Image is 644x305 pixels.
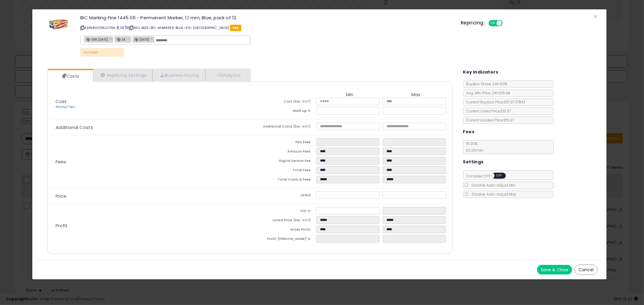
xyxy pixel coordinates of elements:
p: Price [51,194,250,199]
td: Listed Price (Exc. VAT) [250,216,316,226]
span: × [594,12,598,21]
span: 15.00 % [463,141,484,153]
span: FBA [230,25,241,31]
span: BuyBox Share 24h: 50% [463,81,508,86]
td: Vat % [250,207,316,216]
td: Total Costs & Fees [250,176,316,185]
span: [DATE] [133,37,149,42]
td: Digital Service Fee [250,157,316,166]
h3: BIC Marking Fine 1445 06 - Permanent Marker, 1.1 mm, Blue, pack of 12 [80,15,452,20]
a: Repricing Settings [93,69,153,81]
th: Min [316,92,383,98]
h5: Settings [463,158,484,166]
td: Amazon Fees [250,148,316,157]
p: Profit [51,223,250,228]
p: ASIN: B000NJUT9A | SKU: JB25-BIC-MARKERS-BLUE-X12-[GEOGRAPHIC_DATA] [80,23,452,33]
p: namalen [80,48,124,57]
span: ON [489,21,497,26]
a: BuyBox page [116,25,120,30]
h5: Key Indicators [463,68,498,76]
td: Profit [PERSON_NAME] % [250,235,316,244]
span: £0.25 min [463,148,484,153]
a: Your listing only [125,25,128,30]
span: TIER [DATE] [85,37,108,42]
p: Fees [51,159,250,164]
span: Current Landed Price: £15.97 [463,118,514,123]
p: Cost [51,99,250,109]
a: × [127,36,131,42]
a: Markup Tiers [56,105,75,109]
td: Additional Costs (Exc. VAT) [250,123,316,132]
td: Cost (Exc. VAT) [250,98,316,107]
td: Listed [250,191,316,201]
button: Save & Close [537,265,572,275]
img: 51IoJimn5GL._SL60_.jpg [50,15,68,33]
button: Cancel [575,265,598,275]
td: FBA Fees [250,138,316,148]
a: All offer listings [120,25,124,30]
td: Total Fees [250,166,316,176]
a: × [109,36,113,42]
span: Disable Auto-Adjust Max [469,192,517,197]
span: Avg. Win Price 24h: £15.98 [463,90,511,96]
span: ( FBA ) [516,99,525,105]
span: Disable Auto-Adjust Min [469,183,516,188]
span: SK [115,37,126,42]
a: Costs [48,70,92,82]
span: OFF [502,21,511,26]
td: Mark up % [250,107,316,116]
h5: Fees [463,128,475,136]
a: Analytics [205,69,250,81]
span: Current Listed Price: £15.97 [463,108,511,114]
span: Current Buybox Price: [463,99,525,105]
a: × [151,36,154,42]
th: Max [383,92,449,98]
h5: Repricing: [461,20,485,25]
td: Gross Profit [250,226,316,235]
span: £15.97 [505,99,525,105]
span: Consider CPT: [463,174,514,179]
span: OFF [495,173,504,178]
a: Business Pricing [152,69,205,81]
p: Additional Costs [51,125,250,130]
